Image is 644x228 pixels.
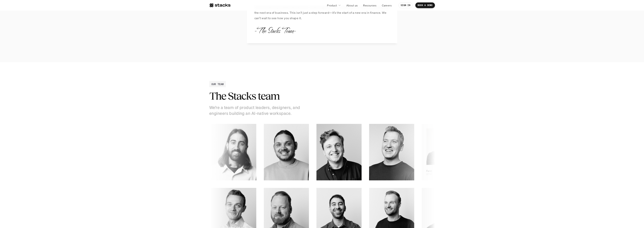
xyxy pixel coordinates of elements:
[398,2,413,8] a: SIGN IN
[346,3,358,7] p: About us
[380,2,394,9] a: Careers
[209,90,322,102] h2: The Stacks team
[418,4,433,7] p: BOOK A DEMO
[426,173,432,176] p: GTM
[426,169,432,173] p: Farid
[415,2,435,8] a: BOOK A DEMO
[211,82,224,86] h2: OUR TEAM
[363,3,376,7] p: Resources
[254,5,390,21] p: Join the finance professionals who are reclaiming their time, elevating their impact, and leading...
[344,2,360,9] a: About us
[254,25,296,36] p: -The Stacks Team-
[401,4,410,7] p: SIGN IN
[327,3,337,7] p: Product
[361,2,379,9] a: Resources
[382,3,392,7] p: Careers
[209,105,303,116] p: We’re a team of product leaders, designers, and engineers building an AI-native workspace.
